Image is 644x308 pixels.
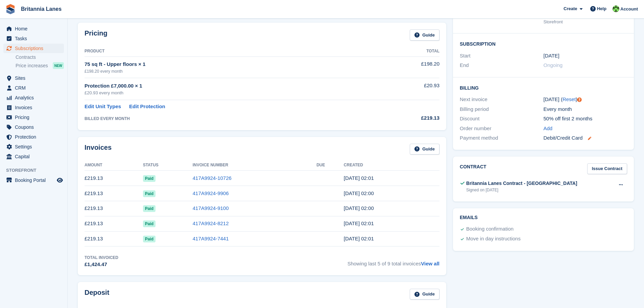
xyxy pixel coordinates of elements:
a: Guide [410,289,439,300]
a: 417A9924-8212 [193,220,229,226]
a: 417A9924-7441 [193,236,229,241]
span: Paid [143,190,156,197]
div: Start [460,52,543,60]
div: Order number [460,125,543,133]
div: Britannia Lanes Contract - [GEOGRAPHIC_DATA] [466,180,577,187]
td: £20.93 [374,78,439,100]
a: View all [421,261,439,266]
div: 75 sq ft - Upper floors × 1 [85,61,374,68]
a: menu [3,152,64,161]
div: NEW [53,62,64,69]
div: Booking confirmation [466,225,514,233]
span: Sites [15,73,55,83]
time: 2025-07-15 01:00:56 UTC [344,190,374,196]
span: Price increases [16,63,48,69]
span: Paid [143,220,156,227]
span: Settings [15,142,55,151]
a: Guide [410,29,439,41]
th: Product [85,46,374,57]
h2: Pricing [85,29,108,41]
span: Pricing [15,113,55,122]
a: menu [3,103,64,112]
span: Help [597,5,606,12]
a: menu [3,93,64,102]
a: 417A9924-9100 [193,205,229,211]
div: End [460,62,543,69]
a: Britannia Lanes [18,3,64,15]
a: Preview store [56,176,64,184]
span: Analytics [15,93,55,102]
span: Booking Portal [15,175,55,185]
a: Edit Protection [129,103,165,111]
span: Invoices [15,103,55,112]
h2: Contract [460,163,486,174]
td: £219.13 [85,201,143,216]
th: Status [143,160,193,171]
div: Storefront [544,19,627,25]
div: £198.20 every month [85,68,374,74]
a: menu [3,113,64,122]
div: Total Invoiced [85,255,118,261]
a: menu [3,83,64,93]
time: 2025-01-15 01:00:00 UTC [544,52,559,60]
div: [DATE] ( ) [544,96,627,103]
th: Amount [85,160,143,171]
span: Paid [143,205,156,212]
div: £219.13 [374,114,439,122]
th: Invoice Number [193,160,316,171]
a: Issue Contract [587,163,627,174]
td: £219.13 [85,216,143,231]
h2: Emails [460,215,627,220]
a: Edit Unit Types [85,103,121,111]
div: Debit/Credit Card [544,134,627,142]
td: £198.20 [374,56,439,78]
td: £219.13 [85,171,143,186]
a: menu [3,132,64,142]
span: Tasks [15,34,55,43]
a: 417A9924-10726 [193,175,232,181]
span: CRM [15,83,55,93]
h2: Invoices [85,144,112,155]
time: 2025-05-15 01:01:04 UTC [344,220,374,226]
div: Tooltip anchor [576,97,582,103]
a: Guide [410,144,439,155]
span: Paid [143,236,156,242]
div: Billing period [460,105,543,113]
span: Home [15,24,55,33]
a: Add [544,125,553,133]
span: Paid [143,175,156,182]
a: menu [3,73,64,83]
span: Subscriptions [15,44,55,53]
span: Coupons [15,122,55,132]
div: £1,424.47 [85,261,118,268]
span: Showing last 5 of 9 total invoices [348,255,439,268]
div: Every month [544,105,627,113]
span: Protection [15,132,55,142]
a: 417A9924-9906 [193,190,229,196]
a: menu [3,122,64,132]
a: menu [3,175,64,185]
h2: Billing [460,84,627,91]
a: Reset [563,96,576,102]
a: menu [3,142,64,151]
div: Protection £7,000.00 × 1 [85,82,374,90]
a: menu [3,44,64,53]
th: Total [374,46,439,57]
h2: Deposit [85,289,109,300]
th: Due [316,160,344,171]
span: Capital [15,152,55,161]
img: stora-icon-8386f47178a22dfd0bd8f6a31ec36ba5ce8667c1dd55bd0f319d3a0aa187defe.svg [5,4,16,14]
td: £219.13 [85,186,143,201]
span: Account [620,6,638,13]
div: Move in day instructions [466,235,521,243]
div: 50% off first 2 months [544,115,627,123]
div: Signed on [DATE] [466,187,577,193]
td: £219.13 [85,231,143,246]
div: Payment method [460,134,543,142]
a: menu [3,24,64,33]
a: Price increases NEW [16,62,64,69]
a: Contracts [16,54,64,61]
time: 2025-08-15 01:01:21 UTC [344,175,374,181]
img: Robert Parr [613,5,619,12]
span: Storefront [6,167,67,174]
